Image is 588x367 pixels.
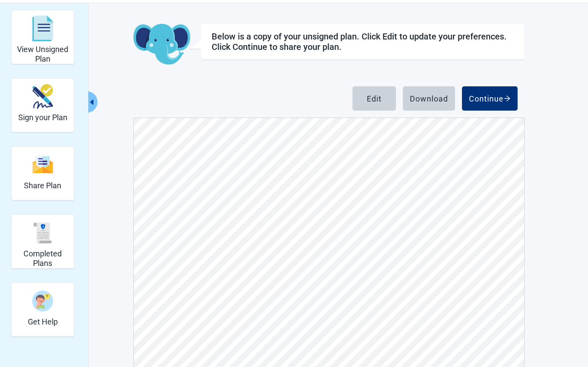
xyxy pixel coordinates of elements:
div: Edit [367,94,382,103]
img: svg%3e [32,16,53,42]
div: Completed Plans [11,214,74,269]
img: svg%3e [32,223,53,243]
span: caret-left [87,98,96,106]
div: Get Help [11,282,74,337]
span: arrow-right [504,95,511,102]
h2: Sign your Plan [18,113,67,122]
img: make_plan_official-CpYJDfBD.svg [32,84,53,109]
div: Sign your Plan [11,78,74,132]
button: Edit [352,86,396,111]
div: View Unsigned Plan [11,10,74,64]
button: Collapse menu [86,91,97,113]
button: Continue arrow-right [462,86,518,111]
h2: Completed Plans [15,249,70,268]
h2: Get Help [28,317,58,327]
img: svg%3e [32,155,53,174]
div: Share Plan [11,146,74,200]
h2: View Unsigned Plan [15,45,70,63]
img: person-question-x68TBcxA.svg [32,291,53,311]
button: Download [403,86,455,111]
div: Below is a copy of your unsigned plan. Click Edit to update your preferences. Click Continue to s... [212,31,514,52]
img: Koda Elephant [133,24,190,66]
h2: Share Plan [24,181,61,190]
div: Download [410,94,448,103]
div: Continue [469,94,511,103]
